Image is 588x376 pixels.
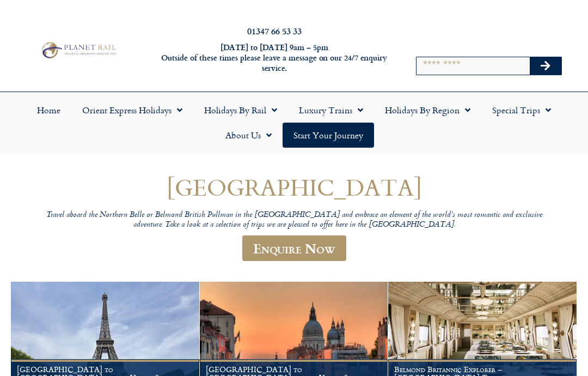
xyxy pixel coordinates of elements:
a: Holidays by Rail [193,98,288,123]
a: 01347 66 53 33 [247,25,302,37]
a: Special Trips [481,98,562,123]
a: Luxury Trains [288,98,374,123]
a: Start your Journey [283,123,374,148]
a: About Us [215,123,283,148]
a: Home [26,98,71,123]
img: Planet Rail Train Holidays Logo [39,40,118,60]
a: Orient Express Holidays [71,98,193,123]
button: Search [530,57,561,75]
a: Holidays by Region [374,98,481,123]
nav: Menu [5,98,583,148]
p: Travel aboard the Northern Belle or Belmond British Pullman in the [GEOGRAPHIC_DATA] and embrace ... [33,210,555,231]
h6: [DATE] to [DATE] 9am – 5pm Outside of these times please leave a message on our 24/7 enquiry serv... [160,43,389,73]
a: Enquire Now [242,235,346,261]
h1: [GEOGRAPHIC_DATA] [33,174,555,200]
